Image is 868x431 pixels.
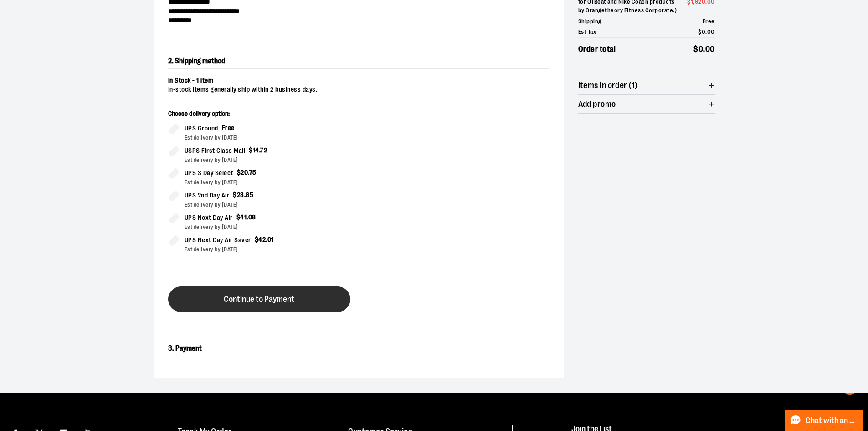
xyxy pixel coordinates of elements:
[185,213,233,223] span: UPS Next Day Air
[578,95,715,113] button: Add promo
[578,81,638,90] span: Items in order (1)
[248,213,256,221] span: 08
[806,416,857,425] span: Chat with an Expert
[237,191,244,198] span: 23
[185,190,230,201] span: UPS 2nd Day Air
[785,410,863,431] button: Chat with an Expert
[258,236,266,243] span: 42
[705,45,715,53] span: 00
[259,146,261,154] span: .
[168,213,179,223] input: UPS Next Day Air$41.08Est delivery by [DATE]
[168,286,350,312] button: Continue to Payment
[578,43,616,55] span: Order total
[253,146,259,154] span: 14
[698,28,702,35] span: $
[699,45,704,53] span: 0
[185,145,246,156] span: USPS First Class Mail
[185,178,351,187] div: Est delivery by [DATE]
[249,146,253,154] span: $
[185,156,351,164] div: Est delivery by [DATE]
[246,191,253,198] span: 85
[703,45,705,53] span: .
[185,201,351,209] div: Est delivery by [DATE]
[702,28,706,35] span: 0
[168,190,179,201] input: UPS 2nd Day Air$23.85Est delivery by [DATE]
[168,168,179,179] input: UPS 3 Day Select$20.75Est delivery by [DATE]
[241,169,248,176] span: 20
[224,295,294,304] span: Continue to Payment
[578,17,601,26] span: Shipping
[248,169,249,176] span: .
[185,123,218,134] span: UPS Ground
[168,85,549,94] div: In-stock items generally ship within 2 business days.
[249,169,257,176] span: 75
[267,236,274,243] span: 01
[168,109,351,123] p: Choose delivery option:
[244,191,246,198] span: .
[578,100,616,109] span: Add promo
[578,27,596,36] span: Est Tax
[168,76,549,85] div: In Stock - 1 item
[185,235,251,245] span: UPS Next Day Air Saver
[185,223,351,231] div: Est delivery by [DATE]
[222,124,235,131] span: Free
[168,123,179,134] input: UPS GroundFreeEst delivery by [DATE]
[266,236,267,243] span: .
[707,28,715,35] span: 00
[233,191,237,198] span: $
[693,45,699,53] span: $
[705,28,707,35] span: .
[168,235,179,246] input: UPS Next Day Air Saver$42.01Est delivery by [DATE]
[236,213,241,221] span: $
[255,236,259,243] span: $
[168,341,549,356] h2: 3. Payment
[168,54,549,69] h2: 2. Shipping method
[185,245,351,254] div: Est delivery by [DATE]
[185,134,351,142] div: Est delivery by [DATE]
[237,169,241,176] span: $
[168,145,179,156] input: USPS First Class Mail$14.72Est delivery by [DATE]
[260,146,267,154] span: 72
[578,76,715,94] button: Items in order (1)
[185,168,233,178] span: UPS 3 Day Select
[240,213,247,221] span: 41
[703,18,715,25] span: Free
[247,213,248,221] span: .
